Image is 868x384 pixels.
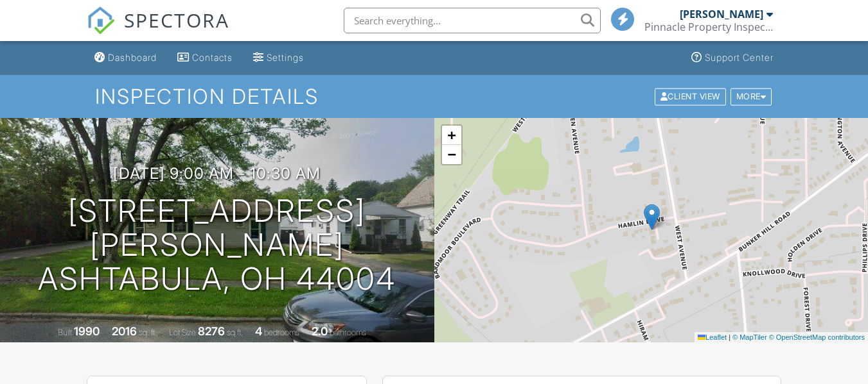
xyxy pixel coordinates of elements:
[89,46,162,70] a: Dashboard
[698,333,727,341] a: Leaflet
[139,328,157,337] span: sq. ft.
[248,46,309,70] a: Settings
[21,194,414,296] h1: [STREET_ADDRESS][PERSON_NAME] Ashtabula, OH 44004
[769,333,865,341] a: © OpenStreetMap contributors
[644,204,660,230] img: Marker
[732,333,767,341] a: © MapTiler
[330,328,366,337] span: bathrooms
[169,328,196,337] span: Lot Size
[705,52,774,63] div: Support Center
[74,324,100,338] div: 1990
[447,146,456,162] span: −
[312,324,328,338] div: 2.0
[653,91,729,101] a: Client View
[124,6,229,33] span: SPECTORA
[172,46,238,70] a: Contacts
[267,52,304,63] div: Settings
[192,52,233,63] div: Contacts
[227,328,243,337] span: sq.ft.
[198,324,225,338] div: 8276
[87,6,115,35] img: The Best Home Inspection Software - Spectora
[644,21,773,33] div: Pinnacle Property Inspections
[442,145,461,164] a: Zoom out
[113,165,321,182] h3: [DATE] 9:00 am - 10:30 am
[442,126,461,145] a: Zoom in
[680,8,763,21] div: [PERSON_NAME]
[686,46,779,70] a: Support Center
[447,127,456,143] span: +
[108,52,157,63] div: Dashboard
[95,85,773,108] h1: Inspection Details
[264,328,299,337] span: bedrooms
[655,88,726,105] div: Client View
[344,8,601,33] input: Search everything...
[112,324,137,338] div: 2016
[87,17,229,44] a: SPECTORA
[731,88,772,105] div: More
[729,333,731,341] span: |
[58,328,72,337] span: Built
[255,324,262,338] div: 4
